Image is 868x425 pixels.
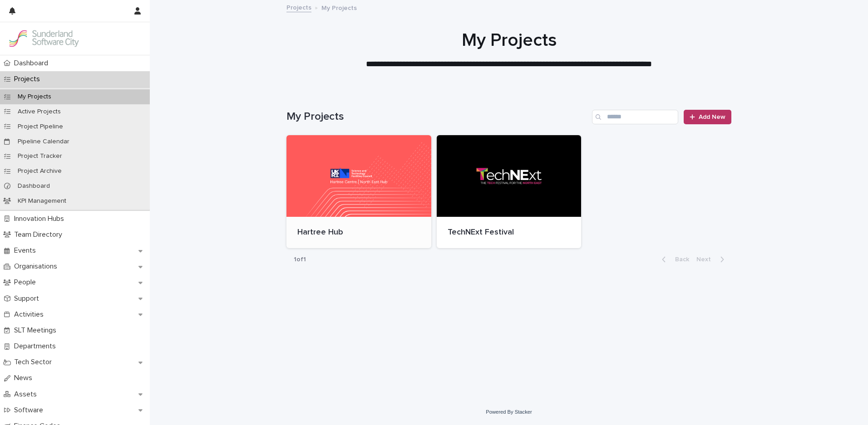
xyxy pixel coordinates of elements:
[10,108,68,116] p: Active Projects
[10,294,46,303] p: Support
[10,75,47,83] p: Projects
[592,110,678,124] input: Search
[286,29,731,51] h1: My Projects
[10,59,55,68] p: Dashboard
[670,256,689,263] span: Back
[286,2,311,12] a: Projects
[10,406,50,415] p: Software
[286,110,588,123] h1: My Projects
[286,249,313,271] p: 1 of 1
[10,167,69,175] p: Project Archive
[437,135,582,249] a: TechNExt Festival
[10,230,69,239] p: Team Directory
[10,326,64,335] p: SLT Meetings
[684,110,731,124] a: Add New
[321,2,357,12] p: My Projects
[10,215,71,223] p: Innovation Hubs
[693,255,731,264] button: Next
[10,123,70,131] p: Project Pipeline
[10,93,59,101] p: My Projects
[297,228,420,238] p: Hartree Hub
[696,256,716,263] span: Next
[10,278,43,287] p: People
[10,152,69,160] p: Project Tracker
[10,310,51,319] p: Activities
[10,374,39,382] p: News
[10,246,43,255] p: Events
[699,114,725,120] span: Add New
[10,342,63,351] p: Departments
[10,390,44,399] p: Assets
[655,255,693,264] button: Back
[10,358,59,366] p: Tech Sector
[10,262,64,271] p: Organisations
[10,197,74,205] p: KPI Management
[10,182,57,190] p: Dashboard
[7,29,80,48] img: Kay6KQejSz2FjblR6DWv
[10,138,77,146] p: Pipeline Calendar
[448,228,571,238] p: TechNExt Festival
[486,409,532,415] a: Powered By Stacker
[286,135,431,249] a: Hartree Hub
